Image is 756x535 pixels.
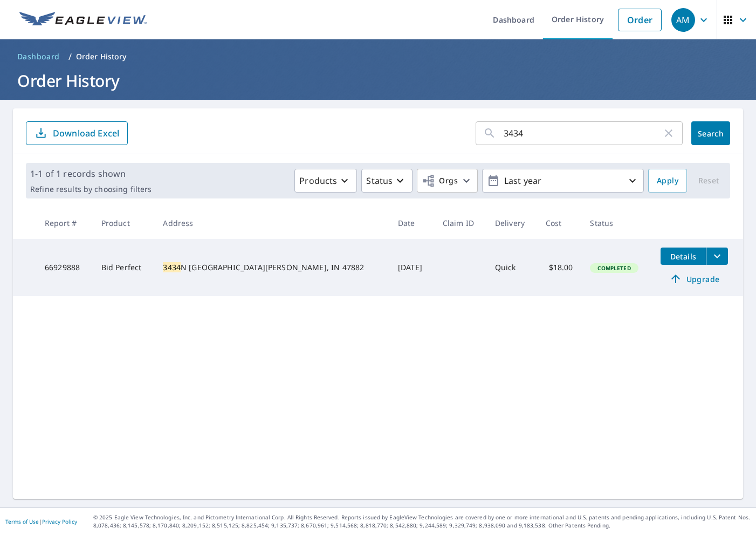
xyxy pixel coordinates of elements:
h1: Order History [13,70,743,92]
th: Claim ID [434,207,486,239]
button: Apply [648,169,687,193]
a: Terms of Use [5,518,39,525]
p: Products [299,174,337,187]
a: Privacy Policy [42,518,77,525]
a: Order [618,9,662,31]
p: | [5,518,77,525]
button: Download Excel [26,121,128,145]
mark: 3434 [163,262,181,272]
p: Download Excel [53,127,119,139]
div: N [GEOGRAPHIC_DATA][PERSON_NAME], IN 47882 [163,262,381,273]
td: Bid Perfect [93,239,155,296]
button: Status [361,169,413,193]
p: 1-1 of 1 records shown [30,167,152,180]
td: $18.00 [537,239,582,296]
img: EV Logo [19,12,147,28]
a: Upgrade [661,270,728,287]
button: detailsBtn-66929888 [661,248,706,265]
span: Upgrade [667,272,721,285]
p: Refine results by choosing filters [30,184,152,194]
p: Status [366,174,393,187]
button: Search [691,121,730,145]
li: / [68,50,72,63]
button: filesDropdownBtn-66929888 [706,248,728,265]
td: Quick [486,239,537,296]
th: Report # [36,207,93,239]
button: Orgs [417,169,478,193]
td: 66929888 [36,239,93,296]
th: Product [93,207,155,239]
button: Products [294,169,357,193]
p: © 2025 Eagle View Technologies, Inc. and Pictometry International Corp. All Rights Reserved. Repo... [93,513,751,530]
span: Completed [591,264,637,272]
th: Delivery [486,207,537,239]
input: Address, Report #, Claim ID, etc. [504,118,662,148]
th: Address [154,207,389,239]
td: [DATE] [389,239,434,296]
span: Dashboard [17,51,60,62]
p: Order History [76,51,127,62]
a: Dashboard [13,48,64,65]
th: Date [389,207,434,239]
p: Last year [500,172,626,190]
th: Cost [537,207,582,239]
nav: breadcrumb [13,48,743,65]
span: Details [667,251,699,262]
button: Last year [482,169,644,193]
span: Search [700,128,721,139]
span: Orgs [422,174,458,188]
div: AM [671,8,695,32]
th: Status [581,207,652,239]
span: Apply [657,174,678,188]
